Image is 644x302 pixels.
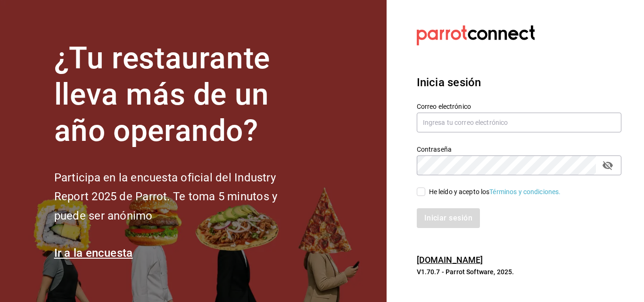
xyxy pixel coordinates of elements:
label: Contraseña [417,146,621,153]
p: V1.70.7 - Parrot Software, 2025. [417,267,621,277]
a: Términos y condiciones. [489,188,561,196]
div: He leído y acepto los [429,187,561,197]
h2: Participa en la encuesta oficial del Industry Report 2025 de Parrot. Te toma 5 minutos y puede se... [54,168,309,226]
input: Ingresa tu correo electrónico [417,113,621,132]
label: Correo electrónico [417,103,621,110]
h1: ¿Tu restaurante lleva más de un año operando? [54,41,309,149]
button: passwordField [600,157,616,173]
h3: Inicia sesión [417,74,621,91]
a: Ir a la encuesta [54,246,133,260]
a: [DOMAIN_NAME] [417,255,483,265]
